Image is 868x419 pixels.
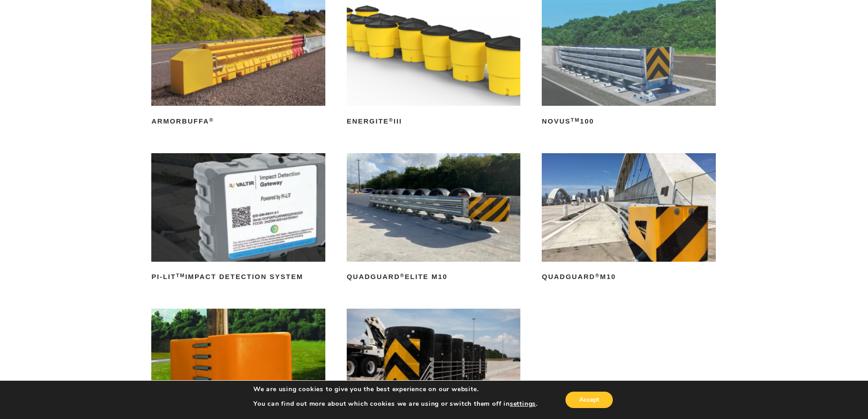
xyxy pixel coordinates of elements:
a: QuadGuard®M10 [542,153,715,285]
sup: ® [400,273,405,278]
button: Accept [565,392,613,408]
h2: ArmorBuffa [151,114,325,129]
p: You can find out more about which cookies we are using or switch them off in . [253,400,538,408]
h2: QuadGuard Elite M10 [347,270,520,285]
sup: TM [571,117,580,123]
sup: ® [389,117,394,123]
sup: TM [176,273,185,278]
h2: PI-LIT Impact Detection System [151,270,325,285]
sup: ® [209,117,214,123]
a: PI-LITTMImpact Detection System [151,153,325,285]
button: settings [510,400,536,408]
a: QuadGuard®Elite M10 [347,153,520,285]
h2: NOVUS 100 [542,114,715,129]
p: We are using cookies to give you the best experience on our website. [253,385,538,393]
h2: ENERGITE III [347,114,520,129]
sup: ® [595,273,600,278]
h2: QuadGuard M10 [542,270,715,285]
